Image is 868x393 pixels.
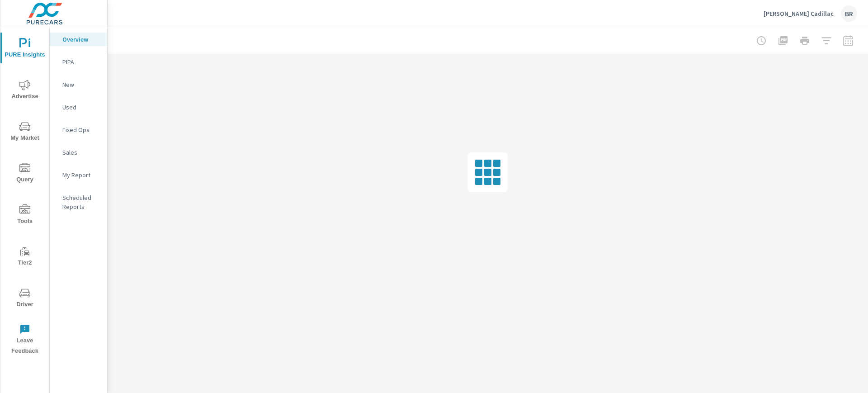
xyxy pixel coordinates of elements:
span: Driver [3,288,47,310]
span: Leave Feedback [3,324,47,356]
span: Tools [3,204,47,227]
span: Query [3,163,47,185]
div: Overview [50,33,107,46]
p: Overview [62,35,100,44]
p: New [62,80,100,89]
div: PIPA [50,55,107,69]
p: My Report [62,170,100,180]
div: Scheduled Reports [50,191,107,213]
div: nav menu [0,27,49,360]
span: Advertise [3,80,47,102]
p: Scheduled Reports [62,193,100,211]
span: Tier2 [3,246,47,268]
p: [PERSON_NAME] Cadillac [764,9,834,18]
p: Sales [62,148,100,157]
span: My Market [3,121,47,143]
div: Fixed Ops [50,123,107,137]
div: New [50,78,107,91]
div: My Report [50,168,107,182]
p: PIPA [62,57,100,66]
div: BR [841,5,857,22]
div: Used [50,100,107,114]
div: Sales [50,146,107,159]
p: Used [62,103,100,112]
span: PURE Insights [3,38,47,60]
p: Fixed Ops [62,125,100,134]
